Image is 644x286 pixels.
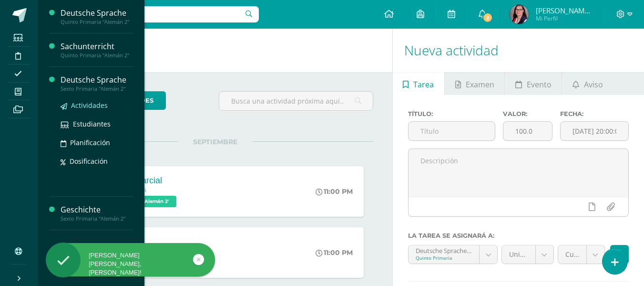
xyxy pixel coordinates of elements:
[409,122,495,140] input: Título
[482,12,493,23] span: 2
[536,14,593,22] span: Mi Perfil
[61,137,133,148] a: Planificación
[561,122,628,140] input: Fecha de entrega
[502,245,553,264] a: Unidad 4
[510,5,529,24] img: 243c1e32f5017151968dd361509f48cd.png
[70,157,108,166] span: Dosificación
[416,254,472,261] div: Quinto Primaria
[316,248,353,257] div: 11:00 PM
[107,237,196,247] div: Sem 5
[503,110,552,117] label: Valor:
[219,92,372,110] input: Busca una actividad próxima aquí...
[404,29,633,72] h1: Nueva actividad
[562,72,613,95] a: Aviso
[466,73,494,96] span: Examen
[61,204,133,222] a: GeschichteSexto Primaria "Alemán 2"
[50,29,381,72] h1: Actividades
[61,8,133,25] a: Deutsche SpracheQuinto Primaria "Alemán 2"
[558,245,604,264] a: Cuaderno (5.0%)
[61,215,133,222] div: Sexto Primaria "Alemán 2"
[61,74,133,92] a: Deutsche SpracheSexto Primaria "Alemán 2"
[560,110,629,117] label: Fecha:
[445,72,504,95] a: Examen
[536,6,593,15] span: [PERSON_NAME] [PERSON_NAME]
[61,8,133,19] div: Deutsche Sprache
[316,187,353,196] div: 11:00 PM
[70,138,110,147] span: Planificación
[46,251,215,277] div: [PERSON_NAME] [PERSON_NAME], [PERSON_NAME]!
[408,110,496,117] label: Título:
[413,73,434,96] span: Tarea
[71,101,108,110] span: Actividades
[61,204,133,215] div: Geschichte
[61,41,133,52] div: Sachunterricht
[584,73,603,96] span: Aviso
[393,72,444,95] a: Tarea
[505,72,562,95] a: Evento
[44,6,259,22] input: Busca un usuario...
[73,119,111,128] span: Estudiantes
[61,156,133,167] a: Dosificación
[61,118,133,129] a: Estudiantes
[61,100,133,111] a: Actividades
[61,19,133,25] div: Quinto Primaria "Alemán 2"
[565,245,579,264] span: Cuaderno (5.0%)
[61,52,133,59] div: Quinto Primaria "Alemán 2"
[408,232,629,239] label: La tarea se asignará a:
[503,122,552,140] input: Puntos máximos
[178,138,253,146] span: SEPTIEMBRE
[409,245,497,264] a: Deutsche Sprache 'Alemán 2'Quinto Primaria
[61,74,133,85] div: Deutsche Sprache
[416,245,472,254] div: Deutsche Sprache 'Alemán 2'
[61,85,133,92] div: Sexto Primaria "Alemán 2"
[61,41,133,59] a: SachunterrichtQuinto Primaria "Alemán 2"
[527,73,552,96] span: Evento
[509,245,528,264] span: Unidad 4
